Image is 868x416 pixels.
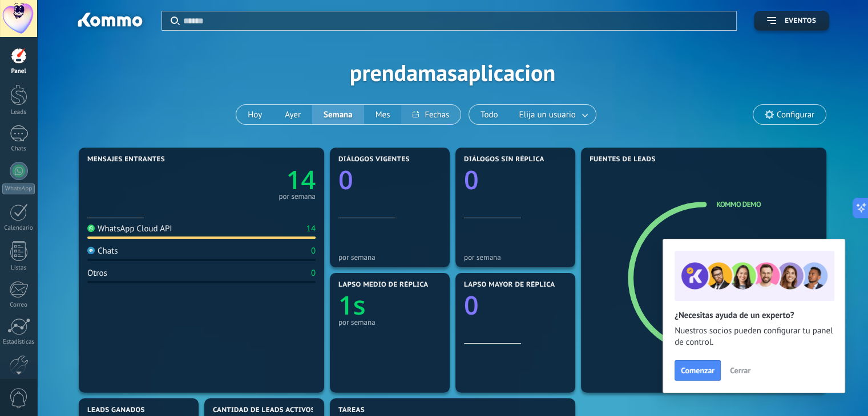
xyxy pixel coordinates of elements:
[590,156,656,164] span: Fuentes de leads
[725,362,756,379] button: Cerrar
[464,253,567,262] div: por semana
[312,105,364,124] button: Semana
[2,68,35,75] div: Panel
[2,109,35,116] div: Leads
[777,110,814,120] span: Configurar
[338,406,365,414] span: Tareas
[87,268,107,279] div: Otros
[338,162,353,197] text: 0
[675,360,721,381] button: Comenzar
[338,156,410,164] span: Diálogos vigentes
[2,183,35,194] div: WhatsApp
[338,253,441,262] div: por semana
[273,105,312,124] button: Ayer
[510,105,596,124] button: Elija un usuario
[213,406,315,414] span: Cantidad de leads activos
[2,338,35,346] div: Estadísticas
[469,105,510,124] button: Todo
[311,246,316,256] div: 0
[87,223,172,234] div: WhatsApp Cloud API
[675,310,833,321] h2: ¿Necesitas ayuda de un experto?
[464,156,544,164] span: Diálogos sin réplica
[681,366,714,374] span: Comenzar
[201,162,316,197] a: 14
[730,366,750,374] span: Cerrar
[87,246,118,256] div: Chats
[401,105,460,124] button: Fechas
[2,225,35,232] div: Calendario
[87,247,95,254] img: Chats
[675,325,833,348] span: Nuestros socios pueden configurar tu panel de control.
[716,199,761,209] a: Kommo Demo
[338,281,429,289] span: Lapso medio de réplica
[785,17,816,25] span: Eventos
[464,288,479,323] text: 0
[338,288,366,323] text: 1s
[87,406,145,414] span: Leads ganados
[2,301,35,309] div: Correo
[754,11,829,31] button: Eventos
[278,194,316,199] div: por semana
[517,107,578,123] span: Elija un usuario
[87,156,165,164] span: Mensajes entrantes
[87,225,95,232] img: WhatsApp Cloud API
[364,105,402,124] button: Mes
[236,105,273,124] button: Hoy
[311,268,316,279] div: 0
[338,318,441,327] div: por semana
[2,264,35,272] div: Listas
[286,162,316,197] text: 14
[306,223,316,234] div: 14
[464,162,479,197] text: 0
[464,281,555,289] span: Lapso mayor de réplica
[2,145,35,153] div: Chats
